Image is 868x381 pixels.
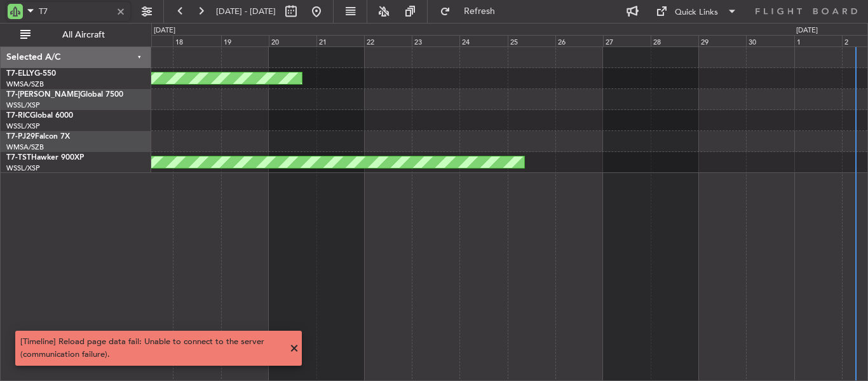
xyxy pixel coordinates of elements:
div: 27 [603,35,651,46]
div: 22 [364,35,412,46]
a: T7-TSTHawker 900XP [6,154,84,162]
span: Refresh [453,7,506,16]
a: WSSL/XSP [6,121,40,131]
div: [DATE] [154,25,175,36]
input: A/C (Reg. or Type) [39,2,112,21]
span: T7-RIC [6,112,30,120]
a: WSSL/XSP [6,163,40,173]
a: WMSA/SZB [6,142,44,152]
a: T7-ELLYG-550 [6,70,56,78]
div: 21 [316,35,364,46]
div: 23 [412,35,459,46]
span: All Aircraft [33,31,134,39]
a: WSSL/XSP [6,100,40,110]
span: T7-PJ29 [6,133,35,141]
div: [DATE] [796,25,818,36]
div: 19 [221,35,269,46]
div: 26 [555,35,603,46]
div: 29 [698,35,746,46]
div: Quick Links [675,6,718,19]
div: 24 [459,35,507,46]
button: All Aircraft [14,25,138,45]
a: T7-PJ29Falcon 7X [6,133,70,141]
button: Quick Links [649,1,743,22]
span: T7-[PERSON_NAME] [6,91,80,99]
div: 28 [651,35,698,46]
div: 18 [173,35,220,46]
div: [Timeline] Reload page data fail: Unable to connect to the server (communication failure). [20,336,283,361]
div: 25 [508,35,555,46]
a: T7-RICGlobal 6000 [6,112,73,120]
span: T7-ELLY [6,70,34,78]
a: T7-[PERSON_NAME]Global 7500 [6,91,123,99]
button: Refresh [434,1,510,22]
span: T7-TST [6,154,31,162]
div: 1 [794,35,842,46]
span: [DATE] - [DATE] [216,6,276,17]
div: 20 [269,35,316,46]
div: 30 [746,35,794,46]
a: WMSA/SZB [6,80,44,89]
